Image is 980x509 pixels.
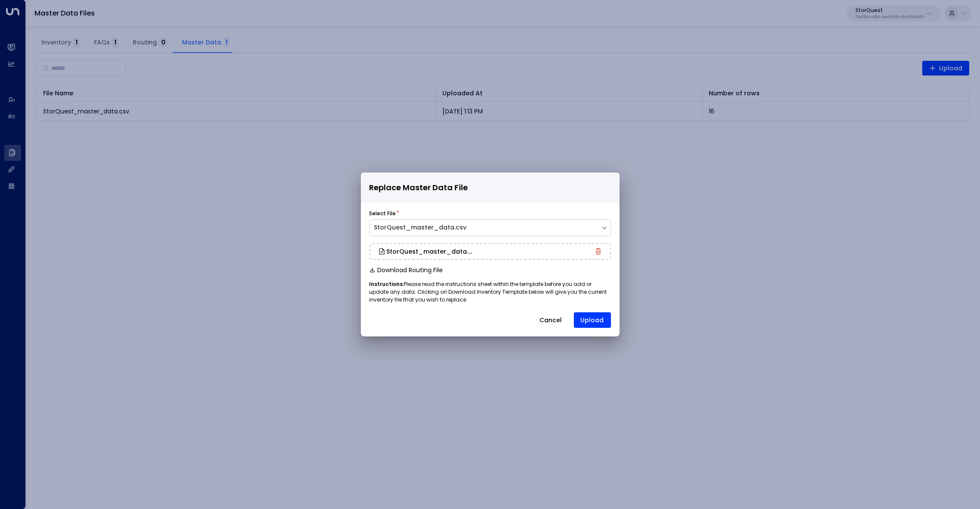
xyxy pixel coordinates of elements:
div: StorQuest_master_data.csv [374,223,596,232]
b: Instructions: [369,280,404,288]
button: Download Routing File [369,267,443,273]
label: Select File [369,210,396,217]
h3: StorQuest_master_data.csv [387,248,473,255]
button: Upload [574,312,611,328]
span: Replace Master Data File [369,182,468,194]
p: Please read the instructions sheet within the template before you add or update any data. Clickin... [369,280,611,304]
button: Cancel [532,312,570,328]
